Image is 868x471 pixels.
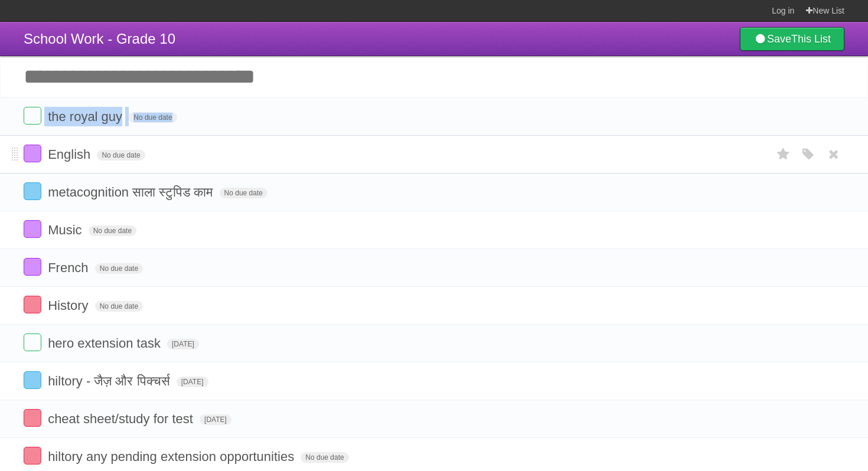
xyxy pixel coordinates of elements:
span: No due date [95,263,143,274]
a: SaveThis List [740,27,844,51]
span: No due date [97,150,145,161]
label: Done [24,333,41,351]
span: No due date [95,301,143,312]
span: cheat sheet/study for test [48,411,196,426]
span: No due date [301,452,348,463]
span: English [48,147,93,162]
label: Done [24,107,41,125]
span: metacognition साला स्टुपिड काम [48,185,216,199]
label: Done [24,182,41,200]
span: History [48,298,91,313]
b: This List [791,33,831,45]
span: hiltory any pending extension opportunities [48,449,297,464]
label: Done [24,447,41,465]
span: [DATE] [200,414,231,425]
label: Done [24,145,41,162]
span: French [48,260,91,275]
span: Music [48,223,84,237]
label: Done [24,371,41,389]
span: No due date [220,188,267,198]
span: hero extension task [48,336,164,351]
label: Done [24,220,41,238]
span: School Work - Grade 10 [24,31,175,47]
span: hiltory - जैज़ और पिक्चर्स [48,374,172,388]
label: Done [24,409,41,427]
span: the royal guy [48,109,125,124]
label: Star task [772,145,795,164]
span: No due date [89,225,136,236]
span: No due date [129,112,177,123]
span: [DATE] [167,339,199,349]
label: Done [24,258,41,276]
label: Done [24,296,41,313]
span: [DATE] [177,377,208,387]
